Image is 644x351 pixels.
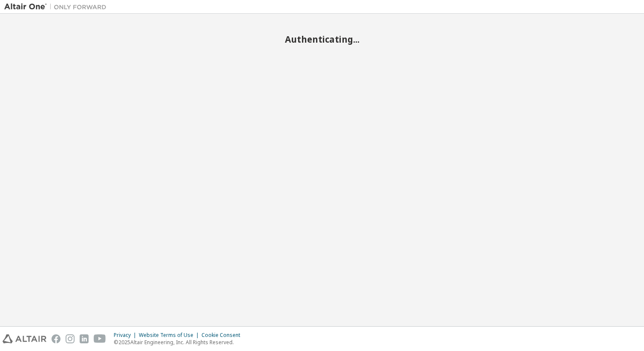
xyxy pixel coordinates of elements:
[52,334,60,343] img: facebook.svg
[3,334,46,343] img: altair_logo.svg
[4,3,111,11] img: Altair One
[66,334,75,343] img: instagram.svg
[114,332,139,339] div: Privacy
[80,334,89,343] img: linkedin.svg
[94,334,106,343] img: youtube.svg
[4,34,640,45] h2: Authenticating...
[201,332,245,339] div: Cookie Consent
[139,332,201,339] div: Website Terms of Use
[114,339,245,346] p: © 2025 Altair Engineering, Inc. All Rights Reserved.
